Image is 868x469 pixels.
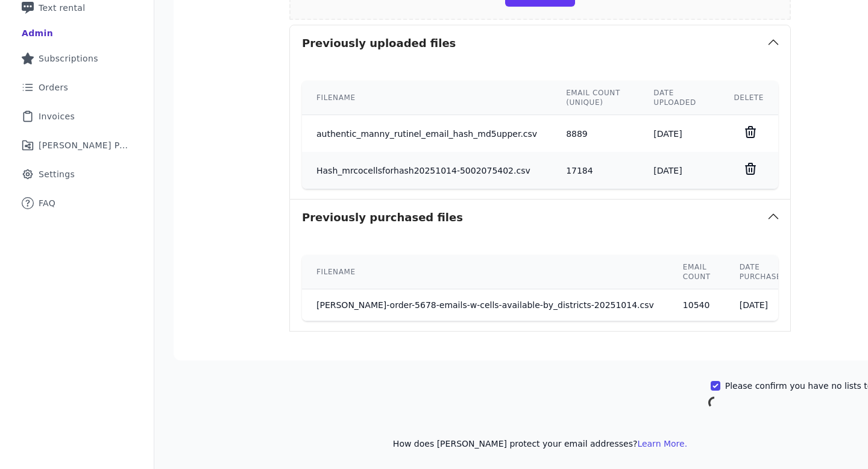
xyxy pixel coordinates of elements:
[39,2,86,14] span: Text rental
[22,27,53,39] div: Admin
[302,255,668,289] th: Filename
[10,74,144,101] a: Orders
[39,52,98,65] span: Subscriptions
[39,168,75,180] span: Settings
[725,289,802,321] td: [DATE]
[552,81,639,115] th: Email count (unique)
[39,110,75,122] span: Invoices
[290,25,790,61] button: Previously uploaded files
[10,190,144,216] a: FAQ
[302,81,552,115] th: Filename
[302,289,668,321] td: [PERSON_NAME]-order-5678-emails-w-cells-available-by_districts-20251014.csv
[552,152,639,189] td: 17184
[719,81,778,115] th: Delete
[39,197,55,209] span: FAQ
[302,35,456,52] h3: Previously uploaded files
[639,81,719,115] th: Date uploaded
[10,132,144,159] a: [PERSON_NAME] Performance
[302,115,552,153] td: authentic_manny_rutinel_email_hash_md5upper.csv
[39,81,68,93] span: Orders
[290,200,790,236] button: Previously purchased files
[552,115,639,153] td: 8889
[639,115,719,153] td: [DATE]
[10,103,144,130] a: Invoices
[302,152,552,189] td: Hash_mrcocellsforhash20251014-5002075402.csv
[668,289,725,321] td: 10540
[302,209,463,226] h3: Previously purchased files
[10,161,144,187] a: Settings
[10,45,144,72] a: Subscriptions
[639,152,719,189] td: [DATE]
[637,438,687,450] button: Learn More.
[39,139,130,151] span: [PERSON_NAME] Performance
[725,255,802,289] th: Date purchased
[668,255,725,289] th: Email count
